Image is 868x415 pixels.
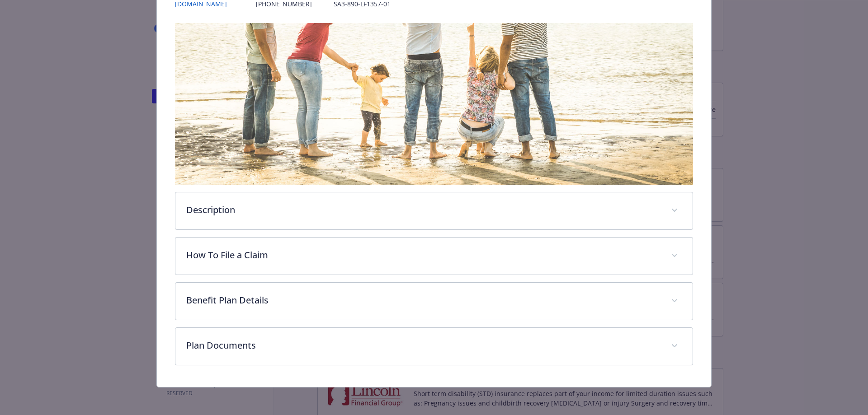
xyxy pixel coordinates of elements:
[175,238,693,275] div: How To File a Claim
[186,248,660,262] p: How To File a Claim
[175,283,693,320] div: Benefit Plan Details
[186,339,660,352] p: Plan Documents
[175,192,693,229] div: Description
[186,294,660,307] p: Benefit Plan Details
[186,203,660,217] p: Description
[175,23,693,185] img: banner
[175,328,693,365] div: Plan Documents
